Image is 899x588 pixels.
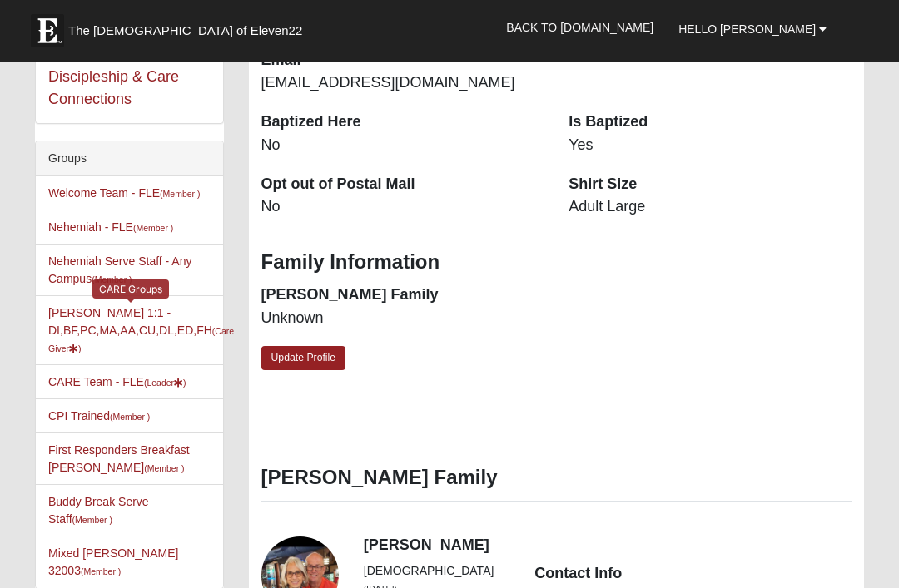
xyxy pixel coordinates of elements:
dd: [EMAIL_ADDRESS][DOMAIN_NAME] [261,72,544,94]
a: Nehemiah - FLE(Member ) [48,220,173,234]
a: Hello [PERSON_NAME] [666,8,839,50]
a: Welcome Team - FLE(Member ) [48,186,201,200]
a: [PERSON_NAME] 1:1 - DI,BF,PC,MA,AA,CU,DL,ED,FH(Care Giver) [48,306,234,354]
dt: [PERSON_NAME] Family [261,284,544,306]
dt: Baptized Here [261,111,544,133]
dd: Yes [569,135,852,156]
h3: [PERSON_NAME] Family [261,466,852,490]
a: Nehemiah Serve Staff - Any Campus(Member ) [48,254,192,285]
dd: No [261,135,544,156]
dt: Is Baptized [569,111,852,133]
small: (Member ) [110,412,150,422]
small: (Member ) [81,566,121,576]
small: (Member ) [160,189,200,199]
a: Back to [DOMAIN_NAME] [494,7,666,48]
dd: No [261,196,544,218]
div: Groups [36,141,223,176]
dt: Shirt Size [569,174,852,195]
a: Buddy Break Serve Staff(Member ) [48,495,149,526]
small: (Member ) [144,463,184,473]
dd: Unknown [261,308,544,329]
a: Update Profile [261,346,346,370]
div: CARE Groups [92,279,169,299]
a: Kids Serve Staff Discipleship & Care Connections [48,46,179,107]
dd: Adult Large [569,196,852,218]
strong: Contact Info [534,565,622,581]
span: The [DEMOGRAPHIC_DATA] of Eleven22 [68,22,302,39]
small: (Member ) [92,274,132,284]
small: (Leader ) [144,378,186,388]
a: CPI Trained(Member ) [48,409,150,422]
a: The [DEMOGRAPHIC_DATA] of Eleven22 [22,6,355,47]
h3: Family Information [261,250,852,274]
a: Mixed [PERSON_NAME] 32003(Member ) [48,546,178,577]
img: Eleven22 logo [31,14,64,47]
a: First Responders Breakfast [PERSON_NAME](Member ) [48,443,190,474]
h4: [PERSON_NAME] [364,536,852,555]
dt: Opt out of Postal Mail [261,174,544,195]
small: (Member ) [133,223,173,233]
span: Hello [PERSON_NAME] [678,22,816,36]
small: (Member ) [72,515,112,525]
a: CARE Team - FLE(Leader) [48,375,186,388]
